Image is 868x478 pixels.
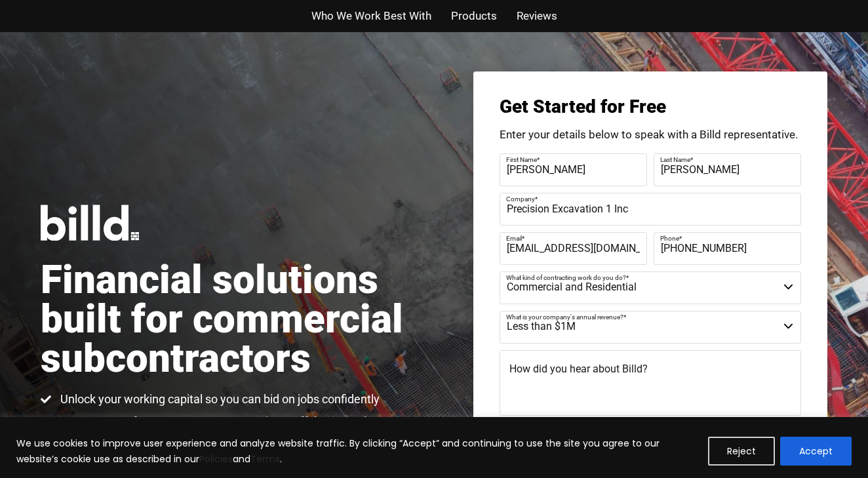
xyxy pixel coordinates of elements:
[517,7,557,26] a: Reviews
[500,129,801,140] p: Enter your details below to speak with a Billd representative.
[16,435,698,467] p: We use cookies to improve user experience and analyze website traffic. By clicking “Accept” and c...
[250,452,280,466] a: Terms
[708,437,775,466] button: Reject
[660,155,690,163] span: Last Name
[780,437,852,466] button: Accept
[311,7,431,26] a: Who We Work Best With
[506,195,535,202] span: Company
[451,7,497,26] a: Products
[506,155,537,163] span: First Name
[57,414,366,429] span: Cover your upfront costs to get new projects off the ground
[57,391,380,407] span: Unlock your working capital so you can bid on jobs confidently
[41,260,434,378] h1: Financial solutions built for commercial subcontractors
[660,234,679,241] span: Phone
[199,452,233,466] a: Policies
[509,363,648,375] span: How did you hear about Billd?
[500,98,801,116] h3: Get Started for Free
[506,234,522,241] span: Email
